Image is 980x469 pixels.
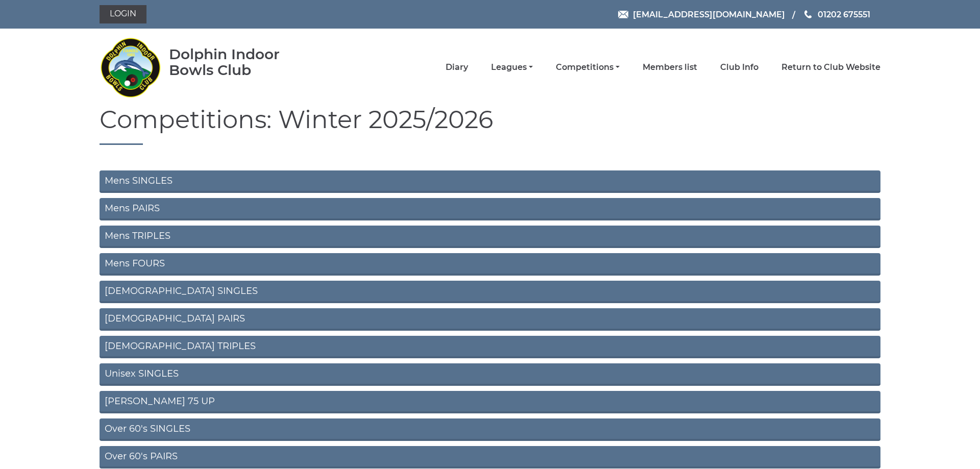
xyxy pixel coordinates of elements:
img: Email [618,11,628,18]
a: Mens TRIPLES [100,226,880,248]
a: Club Info [720,62,758,73]
a: Mens FOURS [100,253,880,276]
div: Dolphin Indoor Bowls Club [169,46,312,78]
a: Phone us 01202 675551 [803,8,870,21]
a: [PERSON_NAME] 75 UP [100,391,880,413]
a: Competitions [556,62,620,73]
a: Unisex SINGLES [100,363,880,386]
span: [EMAIL_ADDRESS][DOMAIN_NAME] [633,9,785,19]
img: Dolphin Indoor Bowls Club [100,32,161,103]
h1: Competitions: Winter 2025/2026 [100,106,880,145]
a: Diary [446,62,468,73]
a: Email [EMAIL_ADDRESS][DOMAIN_NAME] [618,8,785,21]
a: [DEMOGRAPHIC_DATA] PAIRS [100,308,880,331]
a: Leagues [491,62,533,73]
a: [DEMOGRAPHIC_DATA] SINGLES [100,281,880,303]
a: Over 60's PAIRS [100,446,880,468]
a: Login [100,5,146,23]
span: 01202 675551 [818,9,870,19]
a: Return to Club Website [781,62,880,73]
a: [DEMOGRAPHIC_DATA] TRIPLES [100,336,880,358]
a: Over 60's SINGLES [100,418,880,441]
a: Mens PAIRS [100,198,880,220]
a: Members list [643,62,697,73]
a: Mens SINGLES [100,170,880,193]
img: Phone us [804,10,812,18]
